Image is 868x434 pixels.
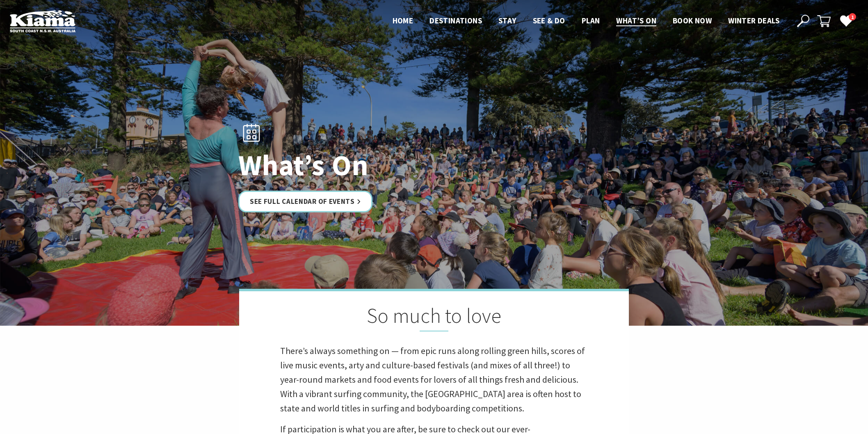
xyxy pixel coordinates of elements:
span: Home [393,16,413,25]
span: 1 [849,13,856,21]
span: What’s On [616,16,656,25]
h1: What’s On [238,149,470,181]
img: Kiama Logo [10,10,75,32]
nav: Main Menu [384,14,788,28]
span: Plan [582,16,600,25]
span: Winter Deals [728,16,779,25]
span: See & Do [533,16,565,25]
h2: So much to love [280,304,588,331]
span: Stay [498,16,516,25]
a: 1 [840,14,852,27]
p: There’s always something on — from epic runs along rolling green hills, scores of live music even... [280,344,588,416]
a: See Full Calendar of Events [238,191,372,212]
span: Destinations [429,16,482,25]
span: Book now [673,16,712,25]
